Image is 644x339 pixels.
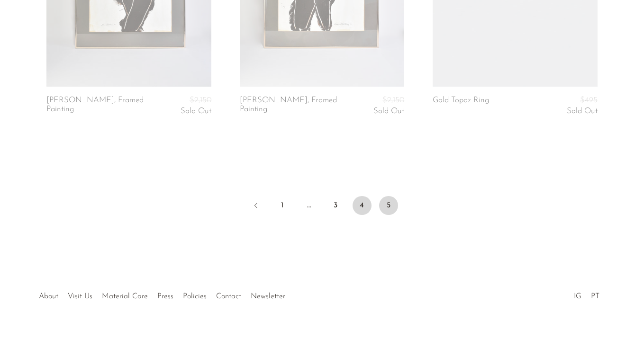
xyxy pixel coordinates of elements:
[574,293,581,300] a: IG
[273,196,292,215] a: 1
[216,293,241,300] a: Contact
[157,293,173,300] a: Press
[68,293,92,300] a: Visit Us
[181,107,211,115] span: Sold Out
[183,293,207,300] a: Policies
[246,196,265,217] a: Previous
[46,96,156,116] a: [PERSON_NAME], Framed Painting
[382,96,404,104] span: $2,150
[569,285,604,303] ul: Social Medias
[299,196,318,215] span: …
[34,285,290,303] ul: Quick links
[591,293,599,300] a: PT
[353,196,372,215] a: 4
[39,293,58,300] a: About
[433,96,489,116] a: Gold Topaz Ring
[567,107,598,115] span: Sold Out
[102,293,148,300] a: Material Care
[580,96,598,104] span: $495
[379,196,398,215] span: 5
[240,96,349,116] a: [PERSON_NAME], Framed Painting
[326,196,345,215] a: 3
[373,107,404,115] span: Sold Out
[190,96,211,104] span: $2,150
